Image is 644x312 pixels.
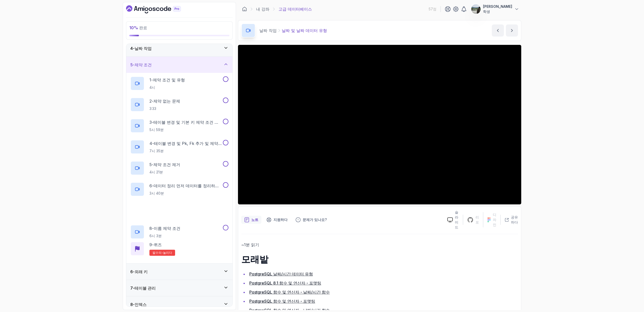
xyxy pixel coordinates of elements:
font: 8 [149,226,152,231]
a: PostgreSQL 함수 및 연산자 - 날짜/시간 함수 [249,290,330,295]
button: 메모 버튼 [241,210,261,230]
font: 이름 제약 조건 [154,226,180,231]
button: 9-퀴즈필수의-놀리다 [130,242,228,256]
font: 점 [433,7,436,11]
font: 7 [130,286,133,291]
font: - [152,141,154,146]
font: 지원하다 [273,217,288,222]
font: 외래 키 [135,269,148,274]
font: 7시 35분 [149,149,164,153]
button: 6-외래 키 [126,264,232,280]
font: % [134,25,138,30]
button: 다음 콘텐츠 [506,24,518,37]
font: 날짜 및 날짜 데이터 유형 [282,28,327,33]
button: 2-제약 없는 문제3:33 [130,98,228,112]
font: [PERSON_NAME] [483,4,512,9]
font: 문제가 있나요? [303,217,327,222]
font: 6 [130,269,133,274]
font: 10 [129,25,134,30]
font: - [152,120,153,125]
font: 디자인 [493,212,496,227]
button: 5-제약 조건 [126,57,232,73]
font: 놀리다 [163,251,172,255]
img: 사용자 프로필 이미지 [471,4,481,14]
font: 날짜 작업 [259,28,277,33]
font: 노트 [251,217,258,222]
font: 데이터 정리 먼저 데이터를 정리하세요 [149,183,219,194]
font: - [152,183,154,188]
button: 지원 버튼 [263,210,291,230]
font: 내 강좌 [256,7,269,12]
a: 계기반 [242,7,247,12]
font: 8 [130,302,133,307]
button: 6-데이터 정리 먼저 데이터를 정리하세요3시 40분 [130,182,228,196]
button: 8-이름 제약 조건6시 3분 [130,225,228,239]
font: - [152,162,153,167]
font: 학생 [483,9,490,14]
font: 4 [130,46,133,51]
a: 계기반 [126,5,192,13]
font: 1 [149,77,151,82]
font: 모래밭 [241,254,268,265]
font: 9 [149,242,152,247]
font: - [152,226,154,231]
button: 피드백 버튼 [293,210,330,230]
button: 4-테이블 변경 및 Pk, Fk 추가 및 제약 조건 확인7시 35분 [130,140,228,154]
button: 5-제약 조건 제거4시 21분 [130,161,228,175]
font: 슬라이드 [455,210,458,229]
font: - [133,62,135,67]
font: 고급 데이터베이스 [278,7,312,12]
font: - [133,46,135,51]
font: 4시 21분 [149,170,163,174]
a: PostgreSQL 날짜/시간 데이터 유형 [249,271,313,276]
font: 인덱스 [135,302,147,307]
font: 필수의- [152,251,163,255]
font: - [133,286,135,291]
font: 57 [429,7,433,11]
font: 테이블 변경 및 기본 키 제약 조건 추가 [149,120,219,131]
font: 완료 [139,25,147,30]
font: 5 [130,62,133,67]
font: 4시 [149,85,155,89]
font: 날짜 작업 [135,46,152,51]
button: 공유하다 [500,215,518,225]
font: 6 [149,183,152,188]
font: 제약 조건 제거 [153,162,180,167]
font: 테이블 관리 [135,286,156,291]
font: 테이블 변경 및 Pk, Fk 추가 및 제약 조건 확인 [149,141,222,152]
button: 7-테이블 관리 [126,280,232,296]
a: PostgreSQL 8.1 함수 및 연산자 - 포맷팅 [249,280,321,286]
font: 2 [149,99,152,104]
a: 슬라이드 [443,210,463,230]
font: - [133,302,135,307]
font: 4 [149,141,152,146]
font: 3 [149,120,152,125]
font: 제약 조건 및 유형 [153,77,185,82]
font: 퀴즈 [154,242,162,247]
a: 내 강좌 [256,6,269,12]
font: - [152,99,153,104]
font: 5시 59분 [149,128,164,132]
font: 제약 없는 문제 [153,99,180,104]
font: 6시 3분 [149,234,162,238]
font: 리포 [475,215,479,224]
font: 제약 조건 [135,62,152,67]
button: 이전 콘텐츠 [492,24,504,37]
font: - [133,269,135,274]
button: 4-날짜 작업 [126,40,232,56]
font: 3시 40분 [149,191,164,195]
button: 3-테이블 변경 및 기본 키 제약 조건 추가5시 59분 [130,119,228,133]
button: 1-제약 조건 및 유형4시 [130,76,228,90]
font: 5 [149,162,152,167]
button: 사용자 프로필 이미지[PERSON_NAME]학생 [471,4,519,14]
font: 공유하다 [511,215,518,224]
font: 3:33 [149,106,156,111]
font: - [151,77,153,82]
a: PostgreSQL 함수 및 연산자 - 포맷팅 [249,299,315,304]
font: - [152,242,154,247]
font: ~1분 읽기 [241,242,259,247]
